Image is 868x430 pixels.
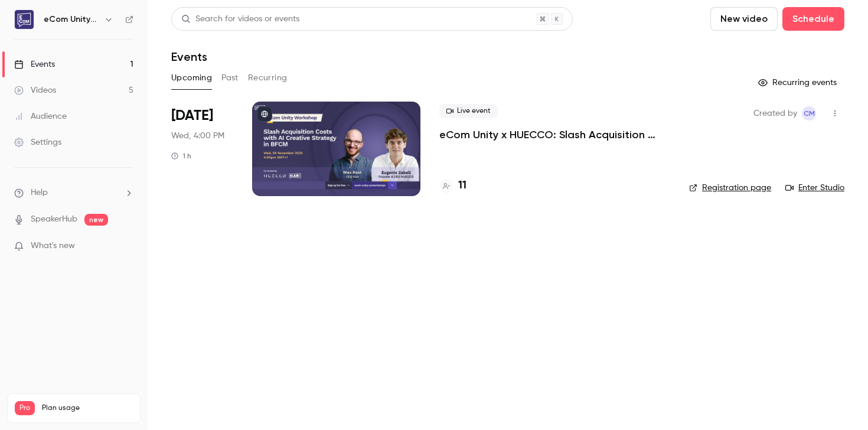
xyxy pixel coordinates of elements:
span: Pro [15,401,35,415]
span: Celina Mau [802,106,816,120]
a: SpeakerHub [31,213,77,226]
button: Recurring [248,69,288,87]
button: Recurring events [753,73,844,92]
li: help-dropdown-opener [14,187,133,199]
a: eCom Unity x HUECCO: Slash Acquisition Costs with AI Creative Strategy in BFCM [439,128,670,142]
span: Help [31,187,48,199]
div: Settings [14,136,61,148]
iframe: Noticeable Trigger [119,241,133,252]
button: Past [221,69,239,87]
img: eCom Unity Workshops [15,10,34,29]
div: Nov 5 Wed, 4:00 PM (Europe/Berlin) [171,102,233,196]
span: new [84,214,108,226]
span: Created by [753,106,797,120]
span: Wed, 4:00 PM [171,130,224,142]
a: Enter Studio [785,182,844,194]
h1: Events [171,50,207,64]
a: 11 [439,178,466,194]
span: What's new [31,240,75,252]
div: Search for videos or events [181,13,299,25]
div: Events [14,58,55,70]
a: Registration page [689,182,771,194]
h4: 11 [458,178,466,194]
div: Videos [14,84,56,96]
button: Upcoming [171,69,212,87]
span: CM [804,106,815,120]
span: Live event [439,104,498,118]
button: Schedule [782,7,844,31]
h6: eCom Unity Workshops [44,14,99,25]
span: [DATE] [171,106,213,125]
span: Plan usage [42,403,133,413]
div: 1 h [171,151,191,161]
div: Audience [14,110,67,122]
button: New video [710,7,778,31]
